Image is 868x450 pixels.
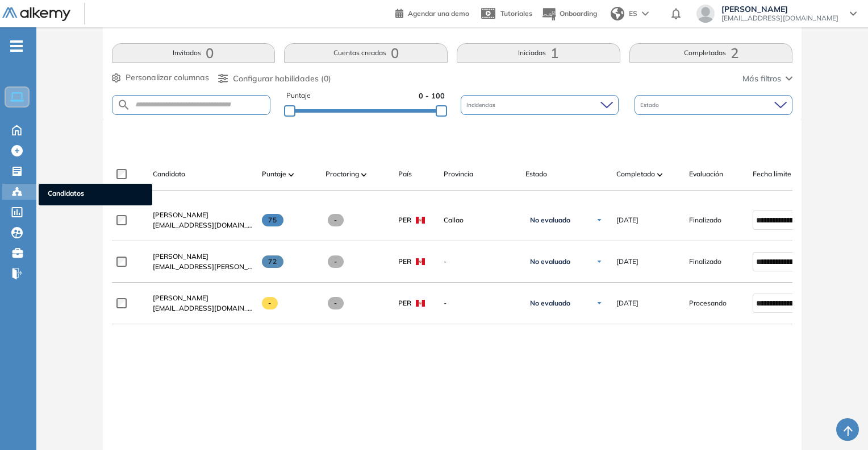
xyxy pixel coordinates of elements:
a: [PERSON_NAME] [153,293,253,303]
img: [missing "en.ARROW_ALT" translation] [361,173,367,176]
span: [PERSON_NAME] [721,5,838,14]
button: Personalizar columnas [112,72,209,84]
span: Onboarding [560,9,597,18]
span: Configurar habilidades (0) [233,73,331,85]
span: Finalizado [689,215,721,225]
span: Proctoring [325,169,359,179]
img: world [611,7,624,20]
span: Finalizado [689,257,721,267]
span: Callao [444,215,516,225]
img: Ícono de flecha [596,300,603,307]
span: Puntaje [286,90,311,101]
span: PER [398,298,411,308]
img: PER [416,258,425,265]
span: PER [398,215,411,225]
img: Ícono de flecha [596,217,603,224]
img: arrow [642,11,649,16]
span: [DATE] [616,298,639,308]
span: Incidencias [466,101,498,109]
span: Estado [640,101,661,109]
a: [PERSON_NAME] [153,251,253,262]
span: No evaluado [530,257,570,266]
span: PER [398,257,411,267]
img: PER [416,217,425,224]
button: Completadas2 [629,43,793,63]
span: Candidato [153,169,185,179]
span: Más filtros [742,73,781,85]
div: Incidencias [461,95,619,115]
span: País [398,169,412,179]
span: - [444,257,516,267]
span: No evaluado [530,299,570,308]
span: [PERSON_NAME] [153,252,208,261]
span: 75 [262,214,284,226]
span: Agendar una demo [408,9,469,18]
span: - [328,297,344,309]
span: Fecha límite [753,169,791,179]
span: No evaluado [530,216,570,225]
span: Tutoriales [500,9,532,18]
img: Logo [2,7,70,22]
button: Onboarding [541,2,597,26]
button: Cuentas creadas0 [284,43,448,63]
span: - [328,214,344,226]
img: Ícono de flecha [596,258,603,265]
button: Más filtros [742,73,792,85]
span: Personalizar columnas [126,72,209,84]
span: ES [629,9,637,19]
span: [PERSON_NAME] [153,294,208,302]
a: Agendar una demo [395,6,469,19]
span: - [328,255,344,268]
span: [DATE] [616,257,639,267]
span: Provincia [444,169,473,179]
i: - [10,45,23,47]
span: 72 [262,255,284,268]
span: Evaluación [689,169,723,179]
img: [missing "en.ARROW_ALT" translation] [289,173,294,176]
span: [PERSON_NAME] [153,210,208,219]
span: [EMAIL_ADDRESS][PERSON_NAME][DOMAIN_NAME] [153,262,253,272]
span: - [262,297,278,309]
span: 0 - 100 [419,90,445,101]
img: PER [416,300,425,307]
span: Candidatos [48,188,143,201]
span: [EMAIL_ADDRESS][DOMAIN_NAME] [721,14,838,23]
span: [EMAIL_ADDRESS][DOMAIN_NAME] [153,303,253,313]
button: Configurar habilidades (0) [218,73,331,85]
span: - [444,298,516,308]
img: SEARCH_ALT [117,98,131,112]
button: Invitados0 [112,43,276,63]
div: Estado [635,95,792,115]
span: Puntaje [262,169,286,179]
button: Iniciadas1 [457,43,620,63]
span: [EMAIL_ADDRESS][DOMAIN_NAME] [153,220,253,230]
span: [DATE] [616,215,639,225]
span: Estado [525,169,547,179]
span: Procesando [689,298,727,308]
img: [missing "en.ARROW_ALT" translation] [657,173,663,176]
span: Completado [616,169,655,179]
a: [PERSON_NAME] [153,210,253,220]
